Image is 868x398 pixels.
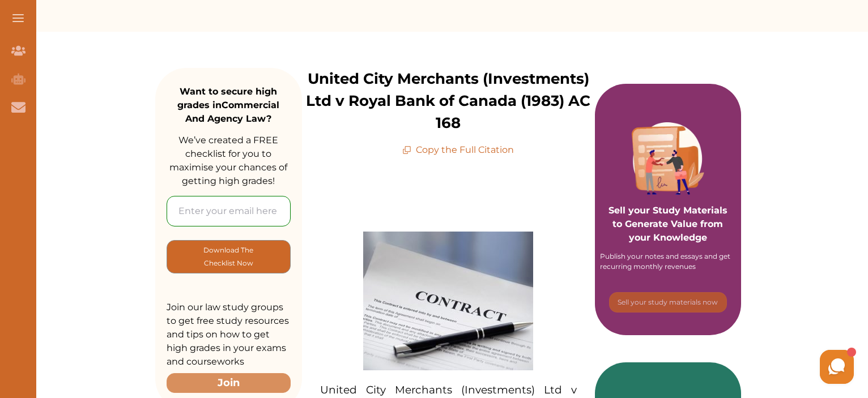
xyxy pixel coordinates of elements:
img: Purple card image [632,122,704,195]
button: [object Object] [167,240,291,273]
button: Join [167,373,291,393]
input: Enter your email here [167,196,291,226]
iframe: HelpCrunch [596,347,857,387]
button: [object Object] [609,292,727,313]
p: Copy the Full Citation [402,143,514,157]
p: Join our law study groups to get free study resources and tips on how to get high grades in your ... [167,301,291,369]
img: Contract-Law-feature-300x245.jpg [363,232,533,370]
p: United City Merchants (Investments) Ltd v Royal Bank of Canada (1983) AC 168 [302,68,595,134]
span: We’ve created a FREE checklist for you to maximise your chances of getting high grades! [169,135,287,186]
p: Sell your Study Materials to Generate Value from your Knowledge [606,172,730,245]
p: Sell your study materials now [618,297,718,307]
strong: Want to secure high grades in Commercial And Agency Law ? [177,86,279,124]
div: Publish your notes and essays and get recurring monthly revenues [600,251,736,272]
p: Download The Checklist Now [190,243,267,270]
